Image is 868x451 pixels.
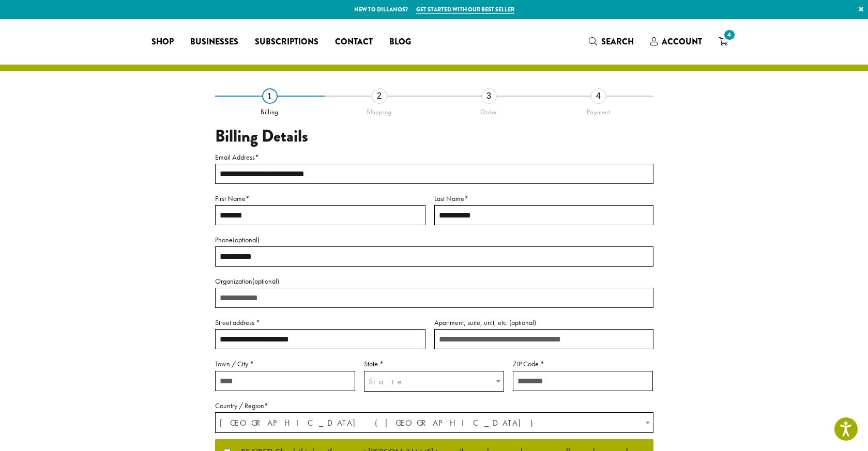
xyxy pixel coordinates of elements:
span: (optional) [509,318,536,327]
label: Organization [215,275,653,288]
span: Blog [389,36,411,49]
span: Search [601,36,634,48]
span: State [364,371,504,392]
span: (optional) [233,235,260,244]
label: Town / City [215,357,355,370]
span: Shop [151,36,174,49]
div: 4 [591,88,606,104]
span: Country / Region [215,412,653,433]
div: 1 [262,88,278,104]
div: Order [434,104,544,116]
label: Street address [215,316,425,329]
div: 3 [481,88,497,104]
a: Shop [143,34,182,50]
span: 4 [722,28,736,42]
span: United States (US) [216,413,653,433]
label: ZIP Code [513,357,653,370]
h3: Billing Details [215,127,653,146]
label: Email Address [215,151,653,164]
label: State [364,357,504,370]
label: First Name [215,192,425,205]
span: Contact [335,36,373,49]
span: Businesses [190,36,238,49]
div: 2 [372,88,387,104]
span: Account [662,36,702,48]
label: Last Name [434,192,653,205]
div: Payment [544,104,653,116]
div: Shipping [325,104,434,116]
a: Search [581,33,642,50]
span: Subscriptions [255,36,318,49]
label: Apartment, suite, unit, etc. [434,316,653,329]
div: Billing [215,104,325,116]
span: State [369,376,405,387]
span: (optional) [252,276,279,286]
a: Get started with our best seller [416,5,514,14]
